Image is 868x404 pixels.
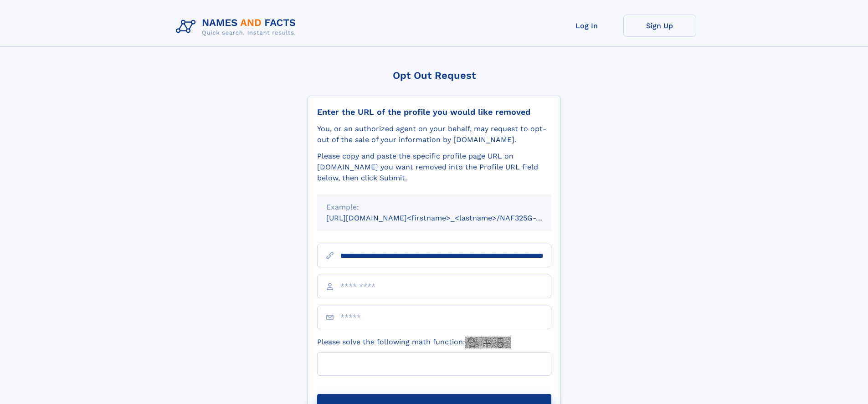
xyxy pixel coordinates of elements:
[308,70,561,81] div: Opt Out Request
[172,15,303,39] img: Logo Names and Facts
[317,123,551,145] div: You, or an authorized agent on your behalf, may request to opt-out of the sale of your informatio...
[326,202,542,213] div: Example:
[317,107,551,117] div: Enter the URL of the profile you would like removed
[550,15,623,37] a: Log In
[317,151,551,184] div: Please copy and paste the specific profile page URL on [DOMAIN_NAME] you want removed into the Pr...
[326,214,569,222] small: [URL][DOMAIN_NAME]<firstname>_<lastname>/NAF325G-xxxxxxxx
[623,15,696,37] a: Sign Up
[317,337,511,348] label: Please solve the following math function:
